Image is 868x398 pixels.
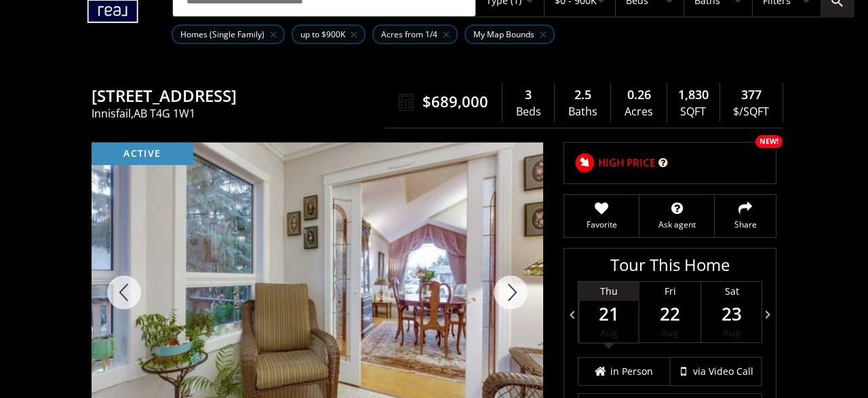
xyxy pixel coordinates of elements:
div: Homes (Single Family) [172,24,285,44]
div: Baths [561,102,604,122]
span: Aug [723,326,741,339]
span: Share [722,219,769,230]
div: Sat [701,282,762,301]
span: 22 [639,304,700,323]
span: Aug [600,326,618,339]
div: up to $900K [292,24,366,44]
div: 3 [509,86,547,104]
h3: Tour This Home [578,255,762,281]
div: Beds [509,102,547,122]
div: My Map Bounds [465,24,555,44]
div: $/SQFT [727,102,776,122]
div: Acres [618,102,659,122]
span: $689,000 [422,91,488,112]
span: in Person [610,365,653,378]
div: 0.26 [618,86,659,104]
div: 2.5 [561,86,604,104]
img: rating icon [571,149,598,177]
div: Thu [580,282,638,301]
span: 4918 53 Avenue Close [92,87,392,108]
div: Fri [639,282,700,301]
span: Favorite [571,219,632,230]
span: via Video Call [693,365,753,378]
span: 1,830 [678,86,709,104]
span: 23 [701,304,762,323]
span: HIGH PRICE [598,156,655,170]
div: SQFT [674,102,713,122]
div: active [92,143,193,165]
span: 21 [580,304,638,323]
span: Ask agent [646,219,707,230]
div: Acres from 1/4 [372,24,458,44]
span: Aug [661,326,679,339]
div: NEW! [755,135,783,148]
div: 377 [727,86,776,104]
span: Innisfail , AB T4G 1W1 [92,108,392,119]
